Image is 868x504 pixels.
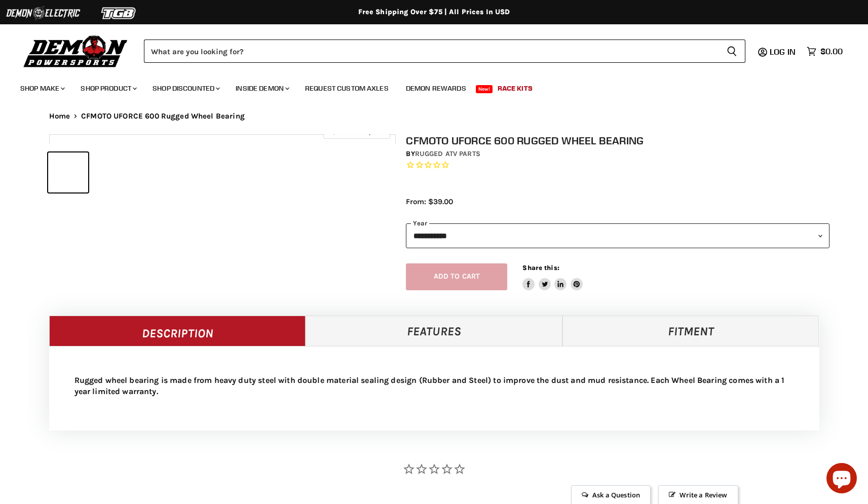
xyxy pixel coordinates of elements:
a: $0.00 [802,44,848,59]
a: Fitment [562,316,819,346]
aside: Share this: [522,263,583,290]
a: Home [49,112,70,121]
a: Demon Rewards [398,78,474,99]
a: Shop Make [13,78,71,99]
a: Shop Discounted [145,78,226,99]
nav: Breadcrumbs [29,112,840,121]
form: Product [144,40,745,63]
img: Demon Electric Logo 2 [5,4,81,23]
a: Description [49,316,306,346]
button: IMAGE thumbnail [48,152,88,192]
span: New! [476,85,493,93]
inbox-online-store-chat: Shopify online store chat [823,463,860,496]
h1: CFMOTO UFORCE 600 Rugged Wheel Bearing [406,134,829,147]
div: by [406,148,829,160]
span: $0.00 [820,47,843,56]
a: Rugged ATV Parts [415,149,480,158]
img: TGB Logo 2 [81,4,157,23]
a: Request Custom Axles [297,78,396,99]
button: Search [719,40,745,63]
img: Demon Powersports [20,33,131,69]
div: Free Shipping Over $75 | All Prices In USD [29,8,840,17]
span: Rated 0.0 out of 5 stars 0 reviews [406,160,829,171]
a: Shop Product [73,78,143,99]
p: Rugged wheel bearing is made from heavy duty steel with double material sealing design (Rubber an... [74,375,794,397]
a: Race Kits [490,78,540,99]
span: Share this: [522,264,559,272]
a: Log in [765,47,802,56]
select: year [406,223,829,248]
input: Search [144,40,719,63]
a: Inside Demon [228,78,295,99]
span: From: $39.00 [406,197,453,206]
span: CFMOTO UFORCE 600 Rugged Wheel Bearing [81,112,245,121]
span: Log in [770,47,796,57]
ul: Main menu [13,74,840,99]
a: Features [306,316,562,346]
span: Click to expand [328,128,385,135]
